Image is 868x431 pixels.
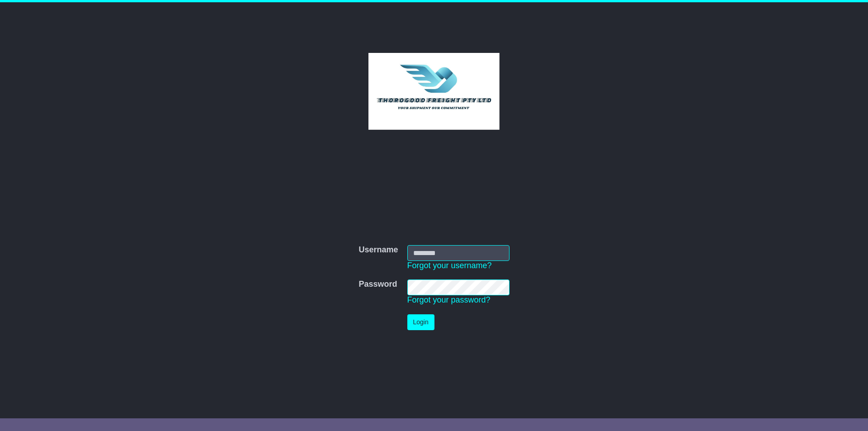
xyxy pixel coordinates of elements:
[407,314,434,330] button: Login
[368,53,500,130] img: Thorogood Freight Pty Ltd
[407,261,492,270] a: Forgot your username?
[359,245,398,255] label: Username
[359,279,397,289] label: Password
[407,295,491,304] a: Forgot your password?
